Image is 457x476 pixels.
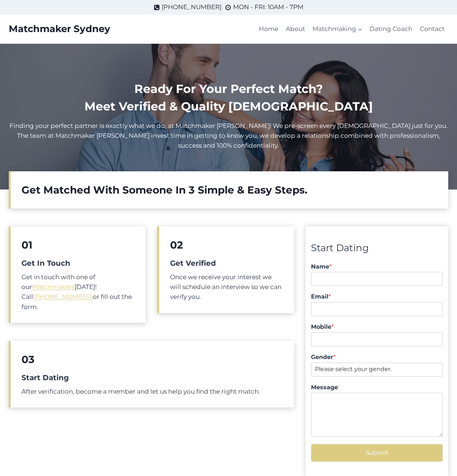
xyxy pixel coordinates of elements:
[9,121,448,151] p: Finding your perfect partner is exactly what we do, at Matchmaker [PERSON_NAME]! We pre-screen ev...
[282,20,309,38] a: About
[312,24,362,34] span: Matchmaking
[311,332,443,346] input: Mobile
[21,258,135,269] h5: Get In Touch
[255,20,282,38] a: Home
[9,80,448,115] h1: Ready For Your Perfect Match? Meet Verified & Quality [DEMOGRAPHIC_DATA]
[21,237,135,253] h2: 01
[311,444,443,462] button: Submit
[170,272,283,302] p: Once we receive your interest we will schedule an interview so we can verify you.
[309,20,366,38] a: Matchmaking
[311,293,443,301] label: Email
[416,20,448,38] a: Contact
[311,354,443,361] label: Gender
[255,20,448,38] nav: Primary
[21,272,135,312] p: Get in touch with one of our [DATE]! Call or fill out the form.
[311,384,443,391] label: Message
[21,352,283,367] h2: 03
[162,2,221,12] span: [PHONE_NUMBER]
[154,2,221,12] a: [PHONE_NUMBER]
[21,372,283,383] h5: Start Dating
[311,323,443,331] label: Mobile
[170,258,283,269] h5: Get Verified
[311,263,443,271] label: Name
[170,237,283,253] h2: 02
[311,241,443,256] div: Start Dating
[21,182,437,198] h2: Get Matched With Someone In 3 Simple & Easy Steps.​
[32,283,75,290] a: Matchmakers
[366,20,416,38] a: Dating Coach
[21,387,283,397] p: After verification, become a member and let us help you find the right match.
[233,2,303,12] span: MON - FRI: 10AM - 7PM
[9,23,110,35] a: Matchmaker Sydney
[33,293,93,300] a: [PHONE_NUMBER]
